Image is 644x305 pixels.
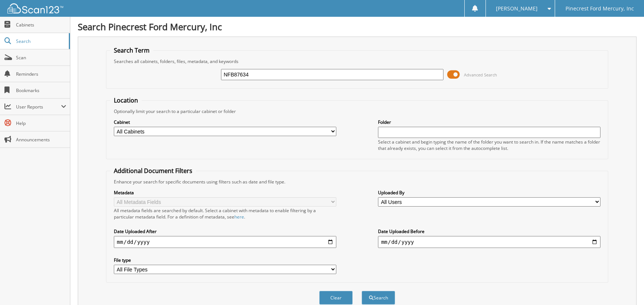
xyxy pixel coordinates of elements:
div: Searches all cabinets, folders, files, metadata, and keywords [110,58,604,65]
input: end [378,236,600,248]
button: Search [362,291,395,305]
a: here [234,214,244,220]
label: Metadata [114,189,336,196]
input: start [114,236,336,248]
span: Scan [16,54,66,61]
label: Uploaded By [378,189,600,196]
legend: Additional Document Filters [110,167,196,175]
label: Cabinet [114,119,336,125]
span: Reminders [16,71,66,77]
div: Optionally limit your search to a particular cabinet or folder [110,108,604,114]
img: scan123-logo-white.svg [7,3,63,13]
legend: Location [110,96,142,104]
label: Date Uploaded Before [378,228,600,235]
h1: Search Pinecrest Ford Mercury, Inc [78,21,637,33]
div: Select a cabinet and begin typing the name of the folder you want to search in. If the name match... [378,139,600,151]
span: Cabinets [16,22,66,28]
legend: Search Term [110,46,153,54]
span: Announcements [16,136,66,143]
label: Folder [378,119,600,125]
button: Clear [319,291,353,305]
span: Pinecrest Ford Mercury, Inc [565,6,634,11]
span: Advanced Search [464,72,497,78]
span: [PERSON_NAME] [496,6,538,11]
div: Enhance your search for specific documents using filters such as date and file type. [110,179,604,185]
span: Help [16,120,66,126]
span: Search [16,38,65,44]
span: User Reports [16,104,61,110]
div: All metadata fields are searched by default. Select a cabinet with metadata to enable filtering b... [114,207,336,220]
span: Bookmarks [16,87,66,94]
label: Date Uploaded After [114,228,336,235]
label: File type [114,257,336,263]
